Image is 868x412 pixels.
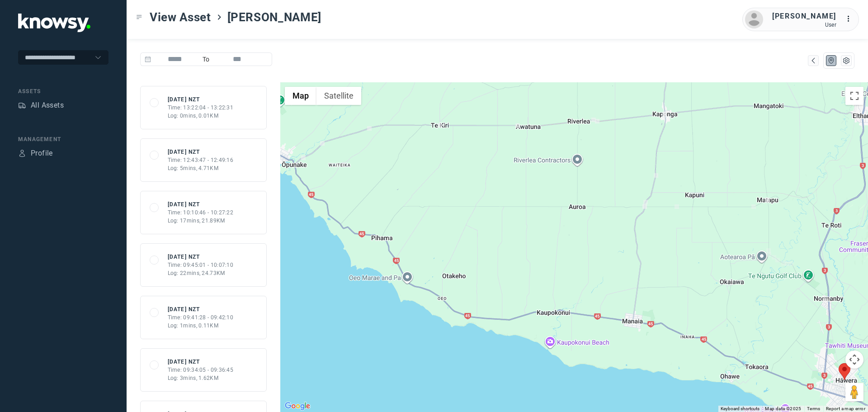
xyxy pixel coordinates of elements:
div: Log: 17mins, 21.89KM [168,217,234,225]
span: View Asset [150,9,211,25]
div: [DATE] NZT [168,358,234,366]
div: Management [18,135,108,143]
div: Log: 3mins, 1.62KM [168,374,234,382]
div: Profile [31,148,53,159]
a: Report a map error [826,406,865,411]
button: Show satellite imagery [316,87,361,105]
div: [DATE] NZT [168,253,234,261]
div: Toggle Menu [136,14,142,20]
div: Log: 5mins, 4.71KM [168,164,234,172]
div: Assets [18,101,26,109]
a: AssetsAll Assets [18,100,64,111]
div: : [845,14,856,24]
div: [DATE] NZT [168,148,234,156]
div: Profile [18,149,26,157]
button: Drag Pegman onto the map to open Street View [845,383,863,401]
div: Log: 1mins, 0.11KM [168,322,234,330]
div: Map [827,57,835,65]
div: Time: 10:10:46 - 10:27:22 [168,208,234,217]
div: Log: 22mins, 24.73KM [168,269,234,277]
button: Show street map [285,87,316,105]
button: Keyboard shortcuts [721,406,759,412]
div: : [845,14,856,26]
div: Map [809,57,817,65]
span: To [199,52,213,66]
img: avatar.png [745,10,763,28]
div: All Assets [31,100,64,111]
div: [DATE] NZT [168,305,234,313]
div: User [772,22,836,28]
div: Time: 09:34:05 - 09:36:45 [168,366,234,374]
div: Log: 0mins, 0.01KM [168,112,234,120]
span: [PERSON_NAME] [227,9,321,25]
button: Toggle fullscreen view [845,87,863,105]
span: Map data ©2025 [765,406,802,411]
div: List [842,57,850,65]
div: > [216,14,223,21]
tspan: ... [846,15,855,22]
img: Google [283,400,312,412]
div: [PERSON_NAME] [772,11,836,22]
div: Time: 12:43:47 - 12:49:16 [168,156,234,164]
a: Terms (opens in new tab) [807,406,821,411]
div: [DATE] NZT [168,95,234,104]
a: Open this area in Google Maps (opens a new window) [283,400,312,412]
a: ProfileProfile [18,148,53,159]
img: Application Logo [18,14,90,32]
div: Assets [18,87,108,95]
div: Time: 09:45:01 - 10:07:10 [168,261,234,269]
div: Time: 09:41:28 - 09:42:10 [168,313,234,322]
div: [DATE] NZT [168,200,234,208]
div: Time: 13:22:04 - 13:22:31 [168,104,234,112]
button: Map camera controls [845,350,863,369]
